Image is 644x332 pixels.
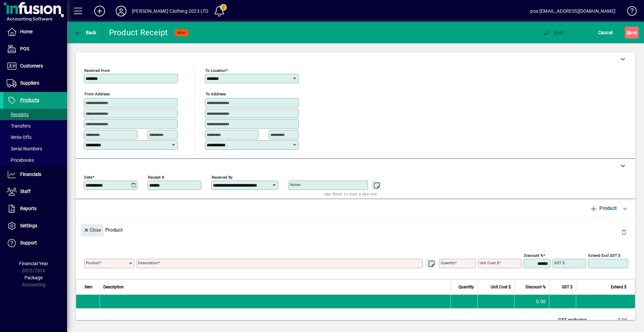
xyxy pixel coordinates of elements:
[459,283,474,291] span: Quantity
[20,189,31,194] span: Staff
[85,283,93,291] span: Item
[627,27,637,38] span: ave
[7,146,42,151] span: Serial Numbers
[596,27,614,39] button: Cancel
[616,229,632,235] app-page-header-button: Delete
[324,190,377,198] mat-hint: Use 'Enter' to start a new line
[491,283,511,291] span: Unit Cost $
[138,260,158,265] mat-label: Description
[24,275,43,280] span: Package
[3,75,67,92] a: Suppliers
[110,5,132,17] button: Profile
[554,30,557,35] span: P
[20,63,43,68] span: Customers
[542,30,564,35] span: ost
[441,260,455,265] mat-label: Quantity
[84,175,92,179] mat-label: Date
[84,68,110,73] mat-label: Received From
[480,260,499,265] mat-label: Unit Cost $
[84,225,101,236] span: Close
[20,97,39,103] span: Products
[20,29,33,34] span: Home
[3,109,67,120] a: Receipts
[3,143,67,154] a: Serial Numbers
[588,253,620,257] mat-label: Extend excl GST $
[514,295,549,308] td: 0.00
[20,240,37,245] span: Support
[555,316,595,324] td: GST exclusive
[20,172,41,177] span: Financials
[625,27,639,39] button: Save
[89,5,110,17] button: Add
[3,154,67,166] a: Pricebooks
[3,58,67,75] a: Customers
[290,182,301,187] mat-label: Notes
[205,68,226,73] mat-label: To location
[3,132,67,143] a: Write Offs
[132,6,208,16] div: [PERSON_NAME] Clothing 2023 LTD
[3,41,67,57] a: POS
[7,123,31,129] span: Transfers
[212,175,232,179] mat-label: Received by
[526,283,546,291] span: Discount %
[3,235,67,251] a: Support
[177,31,185,35] span: NEW
[616,224,632,240] button: Delete
[3,120,67,132] a: Transfers
[3,166,67,183] a: Financials
[76,218,635,242] div: Product
[554,260,565,265] mat-label: GST $
[7,135,32,140] span: Write Offs
[72,27,98,39] button: Back
[148,175,164,179] mat-label: Receipt #
[3,218,67,234] a: Settings
[627,30,629,35] span: S
[598,27,613,38] span: Cancel
[562,283,573,291] span: GST $
[20,46,29,51] span: POS
[81,224,104,236] button: Close
[86,260,100,265] mat-label: Product
[20,206,37,211] span: Reports
[79,227,105,233] app-page-header-button: Close
[20,223,37,228] span: Settings
[524,253,543,257] mat-label: Discount %
[540,27,566,39] button: Post
[7,157,34,163] span: Pricebooks
[530,6,615,16] div: pos [EMAIL_ADDRESS][DOMAIN_NAME]
[7,112,29,117] span: Receipts
[103,283,124,291] span: Description
[67,27,104,39] app-page-header-button: Back
[3,200,67,217] a: Reports
[74,30,97,35] span: Back
[611,283,627,291] span: Extend $
[3,183,67,200] a: Staff
[3,23,67,40] a: Home
[109,27,168,38] div: Product Receipt
[20,80,39,86] span: Suppliers
[595,316,635,324] td: 0.00
[622,1,636,23] a: Knowledge Base
[19,261,48,266] span: Financial Year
